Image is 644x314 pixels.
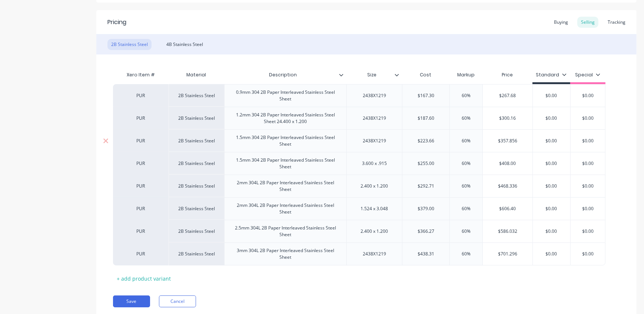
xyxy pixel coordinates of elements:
div: Pricing [107,18,126,27]
div: $0.00 [533,154,570,173]
div: 60% [448,86,485,105]
div: $701.296 [483,245,532,263]
div: Markup [449,67,482,82]
div: 2.400 x 1.200 [355,181,394,191]
div: Xero Item # [113,67,169,82]
div: $300.16 [483,109,532,128]
div: $438.31 [402,245,449,263]
div: PUR [120,205,161,212]
div: PUR [120,115,161,122]
div: PUR [120,251,161,257]
button: Save [113,295,150,307]
div: 4B Stainless Steel [163,39,207,50]
div: 2mm 304L 2B Paper Interleaved Stainless Steel Sheet [228,178,343,194]
div: $0.00 [533,199,570,218]
div: PUR [120,183,161,189]
div: $586.032 [483,222,532,241]
div: $267.68 [483,86,532,105]
div: 60% [448,222,485,241]
button: Cancel [159,295,196,307]
div: $0.00 [533,177,570,195]
div: 2mm 304L 2B Paper Interleaved Stainless Steel Sheet [228,201,343,217]
div: Description [224,66,342,84]
div: PUR2B Stainless Steel2.5mm 304L 2B Paper Interleaved Stainless Steel Sheet2.400 x 1.200$366.2760%... [113,220,605,242]
div: PUR2B Stainless Steel3mm 304L 2B Paper Interleaved Stainless Steel Sheet2438X1219$438.3160%$701.2... [113,242,605,265]
div: $292.71 [402,177,449,195]
div: Standard [536,72,567,78]
div: PUR2B Stainless Steel1.5mm 304 2B Paper Interleaved Stainless Steel Sheet2438X1219$223.6660%$357.... [113,129,605,152]
div: PUR2B Stainless Steel2mm 304L 2B Paper Interleaved Stainless Steel Sheet1.524 x 3.048$379.0060%$6... [113,197,605,220]
div: 2B Stainless Steel [169,197,224,220]
div: 3.600 x .915 [356,159,393,168]
div: 2B Stainless Steel [169,107,224,129]
div: 2.400 x 1.200 [355,227,394,236]
div: 60% [448,132,485,150]
div: PUR [120,138,161,144]
div: $0.00 [569,109,606,128]
div: 2B Stainless Steel [169,152,224,175]
div: PUR [120,92,161,99]
div: 2B Stainless Steel [169,129,224,152]
div: PUR2B Stainless Steel2mm 304L 2B Paper Interleaved Stainless Steel Sheet2.400 x 1.200$292.7160%$4... [113,175,605,197]
div: $468.336 [483,177,532,195]
div: 2438X1219 [356,91,393,100]
div: 1.5mm 304 2B Paper Interleaved Stainless Steel Sheet [228,133,343,149]
div: $223.66 [402,132,449,150]
div: 2B Stainless Steel [169,175,224,197]
div: $0.00 [569,199,606,218]
div: PUR [120,228,161,235]
div: $408.00 [483,154,532,173]
div: 3mm 304L 2B Paper Interleaved Stainless Steel Sheet [228,246,343,262]
div: Buying [550,17,572,28]
div: 60% [448,109,485,128]
div: $0.00 [533,109,570,128]
div: 2438X1219 [356,249,393,259]
div: $0.00 [533,245,570,263]
div: 60% [448,245,485,263]
div: 0.9mm 304 2B Paper Interleaved Stainless Steel Sheet [228,87,343,104]
div: Special [575,72,600,78]
div: + add product variant [113,273,175,284]
div: PUR2B Stainless Steel0.9mm 304 2B Paper Interleaved Stainless Steel Sheet2438X1219$167.3060%$267.... [113,84,605,107]
div: $0.00 [569,177,606,195]
div: 60% [448,199,485,218]
div: 60% [448,177,485,195]
div: $0.00 [569,132,606,150]
div: $0.00 [569,222,606,241]
div: Size [346,66,398,84]
div: PUR2B Stainless Steel1.5mm 304 2B Paper Interleaved Stainless Steel Sheet3.600 x .915$255.0060%$4... [113,152,605,175]
div: $606.40 [483,199,532,218]
div: $255.00 [402,154,449,173]
div: 2B Stainless Steel [107,39,152,50]
div: $0.00 [533,222,570,241]
div: $0.00 [569,154,606,173]
div: 2438X1219 [356,136,393,146]
div: 2B Stainless Steel [169,84,224,107]
div: Cost [402,67,449,82]
div: Tracking [604,17,629,28]
div: Selling [577,17,598,28]
div: 1.524 x 3.048 [355,204,394,214]
div: $167.30 [402,86,449,105]
div: 1.2mm 304 2B Paper Interleaved Stainless Steel Sheet 24.400 x 1.200 [228,110,343,126]
div: 2B Stainless Steel [169,220,224,242]
div: Material [169,67,224,82]
div: Size [346,67,402,82]
div: 60% [448,154,485,173]
div: Description [224,67,346,82]
div: PUR [120,160,161,167]
div: $357.856 [483,132,532,150]
div: $0.00 [569,245,606,263]
div: $0.00 [569,86,606,105]
div: 2B Stainless Steel [169,242,224,265]
div: 2.5mm 304L 2B Paper Interleaved Stainless Steel Sheet [228,223,343,239]
div: $0.00 [533,86,570,105]
div: $379.00 [402,199,449,218]
div: $187.60 [402,109,449,128]
div: $366.27 [402,222,449,241]
div: 2438X1219 [356,113,393,123]
div: 1.5mm 304 2B Paper Interleaved Stainless Steel Sheet [228,155,343,172]
div: $0.00 [533,132,570,150]
div: Price [482,67,532,82]
div: PUR2B Stainless Steel1.2mm 304 2B Paper Interleaved Stainless Steel Sheet 24.400 x 1.2002438X1219... [113,107,605,129]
